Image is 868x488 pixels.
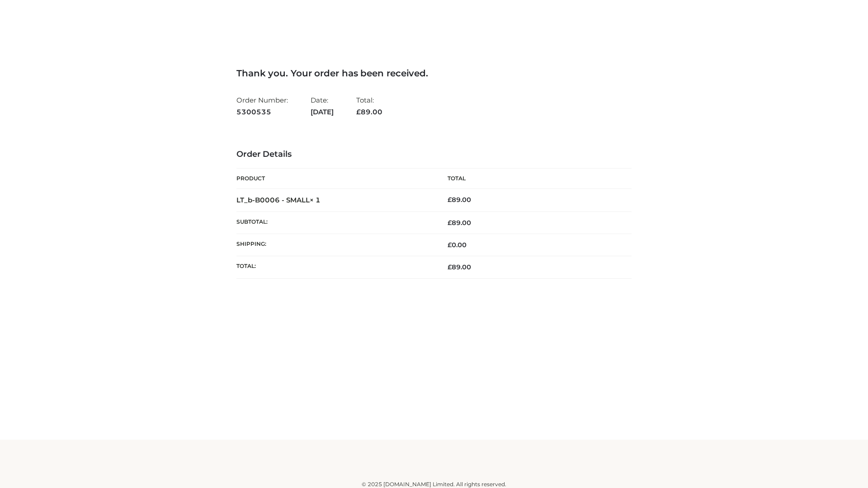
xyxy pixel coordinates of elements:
[236,256,434,278] th: Total:
[236,169,434,189] th: Product
[236,196,321,204] strong: LT_b-B0006 - SMALL
[448,196,452,204] span: £
[448,263,452,271] span: £
[448,263,471,271] span: 89.00
[236,234,434,256] th: Shipping:
[311,106,334,118] strong: [DATE]
[236,92,288,120] li: Order Number:
[448,219,471,227] span: 89.00
[356,108,361,116] span: £
[236,150,632,160] h3: Order Details
[236,68,632,79] h3: Thank you. Your order has been received.
[448,241,452,249] span: £
[356,108,382,116] span: 89.00
[310,196,321,204] strong: × 1
[236,106,288,118] strong: 5300535
[434,169,632,189] th: Total
[236,211,434,234] th: Subtotal:
[448,241,467,249] bdi: 0.00
[311,92,334,120] li: Date:
[356,92,382,120] li: Total:
[448,196,471,204] bdi: 89.00
[448,219,452,227] span: £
